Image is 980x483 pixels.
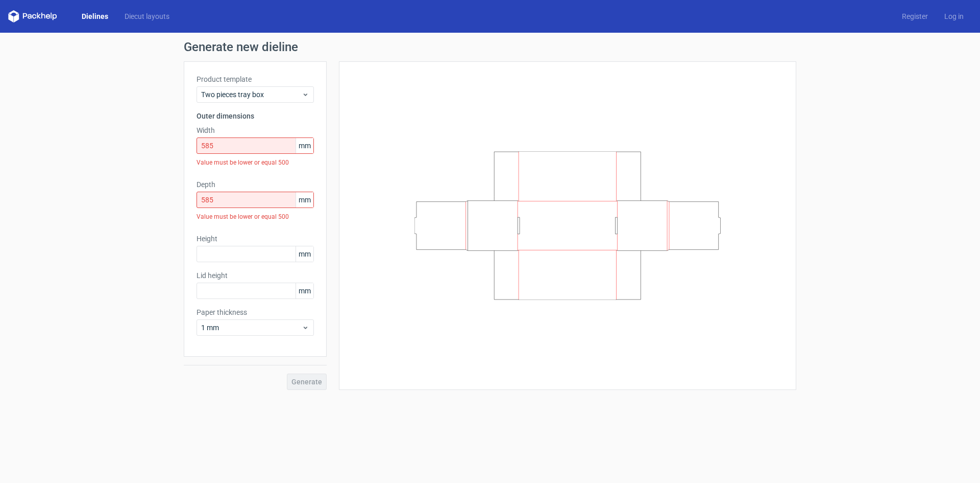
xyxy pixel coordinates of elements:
a: Diecut layouts [116,11,178,21]
span: mm [296,246,313,262]
a: Dielines [73,11,116,21]
a: Register [894,11,936,21]
span: mm [296,283,313,298]
label: Height [197,234,314,244]
label: Paper thickness [197,307,314,317]
h1: Generate new dieline [184,41,796,53]
span: Two pieces tray box [201,89,302,100]
span: mm [296,192,313,208]
h3: Outer dimensions [197,111,314,121]
a: Log in [936,11,972,21]
div: Value must be lower or equal 500 [197,208,314,225]
label: Depth [197,179,314,190]
label: Width [197,125,314,135]
label: Product template [197,74,314,84]
span: 1 mm [201,323,302,333]
label: Lid height [197,270,314,281]
div: Value must be lower or equal 500 [197,154,314,171]
span: mm [296,138,313,153]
